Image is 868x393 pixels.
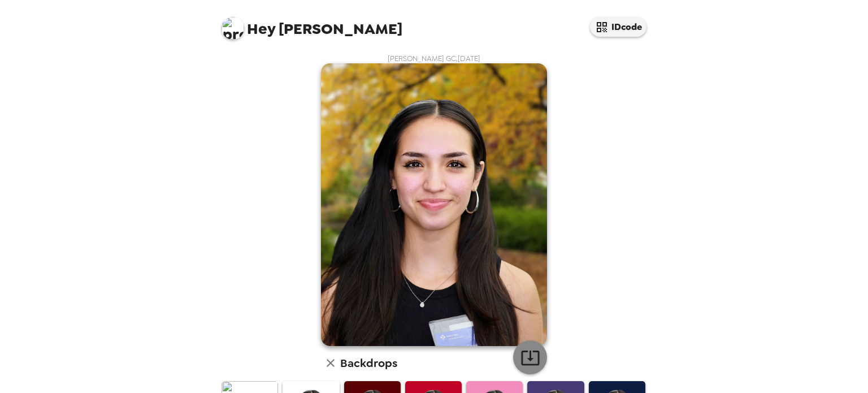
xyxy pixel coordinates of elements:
img: user [321,63,547,346]
span: [PERSON_NAME] GC , [DATE] [388,54,480,63]
h6: Backdrops [340,354,397,372]
span: Hey [247,19,275,39]
img: profile pic [222,17,244,40]
button: IDcode [590,17,646,37]
span: [PERSON_NAME] [222,11,402,37]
